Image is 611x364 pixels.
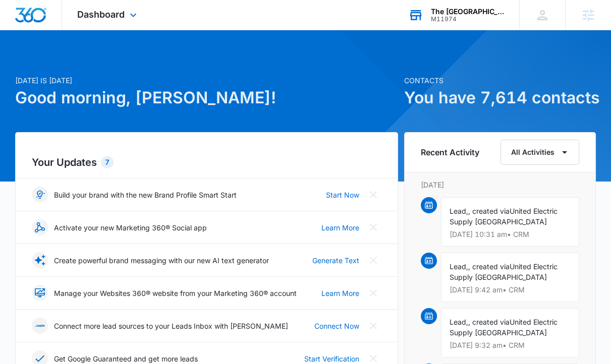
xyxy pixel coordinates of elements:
button: Close [365,285,381,301]
a: Start Now [326,190,359,200]
button: All Activities [501,140,579,165]
div: 7 [101,156,114,168]
span: , created via [468,262,510,271]
a: Learn More [321,222,359,233]
button: Close [365,318,381,334]
h2: Your Updates [32,155,381,170]
span: Lead, [450,318,468,326]
span: Dashboard [77,9,125,20]
p: Create powerful brand messaging with our new AI text generator [54,255,269,266]
a: Generate Text [312,255,359,266]
p: Build your brand with the new Brand Profile Smart Start [54,190,237,200]
h1: Good morning, [PERSON_NAME]! [15,86,398,110]
button: Close [365,187,381,203]
p: Activate your new Marketing 360® Social app [54,222,207,233]
a: Start Verification [304,353,359,364]
span: , created via [468,318,510,326]
span: Lead, [450,207,468,215]
button: Close [365,252,381,268]
p: Get Google Guaranteed and get more leads [54,353,198,364]
p: [DATE] 9:42 am • CRM [450,286,570,293]
p: [DATE] is [DATE] [15,75,398,86]
p: [DATE] [421,179,579,190]
div: account name [431,8,505,16]
span: , created via [468,207,510,215]
p: Manage your Websites 360® website from your Marketing 360® account [54,288,297,298]
h6: Recent Activity [421,146,479,158]
p: [DATE] 10:31 am • CRM [450,231,570,238]
div: account id [431,16,505,23]
p: Contacts [404,75,595,86]
span: Lead, [450,262,468,271]
a: Connect Now [314,321,359,331]
h1: You have 7,614 contacts [404,86,595,110]
p: [DATE] 9:32 am • CRM [450,342,570,349]
button: Close [365,219,381,235]
a: Learn More [321,288,359,298]
p: Connect more lead sources to your Leads Inbox with [PERSON_NAME] [54,321,288,331]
